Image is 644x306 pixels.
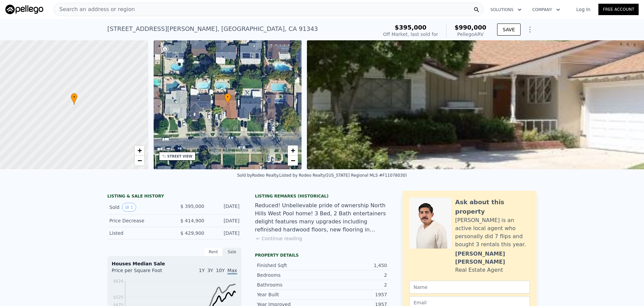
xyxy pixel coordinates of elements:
div: [DATE] [210,230,239,236]
button: View historical data [122,203,136,212]
a: Zoom in [288,145,298,156]
div: Price per Square Foot [112,267,174,278]
span: + [137,146,142,155]
a: Log In [568,6,598,13]
span: $395,000 [395,24,427,31]
div: Listed by Rodeo Realty ([US_STATE] Regional MLS #F11078030) [279,173,407,178]
div: Rent [204,248,223,256]
div: 1,450 [322,262,387,269]
span: Max [227,268,237,274]
span: − [291,156,295,165]
span: $ 414,900 [180,218,204,223]
div: [DATE] [210,203,239,212]
button: Continue reading [255,235,302,242]
div: Ask about this property [455,198,530,216]
div: Sale [223,248,241,256]
span: − [137,156,142,165]
span: 3Y [207,268,213,273]
button: SAVE [497,24,521,36]
input: Name [409,281,530,294]
div: Price Decrease [109,217,169,224]
a: Zoom out [288,156,298,166]
span: 1Y [199,268,205,273]
div: 2 [322,281,387,288]
div: [PERSON_NAME] is an active local agent who personally did 7 flips and bought 3 rentals this year. [455,216,530,249]
span: 10Y [216,268,225,273]
div: 2 [322,272,387,278]
div: [DATE] [210,217,239,224]
div: Houses Median Sale [112,260,237,267]
img: Pellego [5,5,43,14]
div: LISTING & SALE HISTORY [107,193,241,200]
div: Listed [109,230,169,236]
div: Sold by Rodeo Realty . [237,173,279,178]
tspan: $624 [113,279,123,283]
a: Zoom out [135,156,145,166]
span: Search an address or region [54,5,135,13]
span: $ 429,900 [180,230,204,236]
button: Show Options [523,23,537,36]
tspan: $525 [113,295,123,300]
div: Listing Remarks (Historical) [255,193,389,199]
span: $ 395,000 [180,204,204,209]
div: [STREET_ADDRESS][PERSON_NAME] , [GEOGRAPHIC_DATA] , CA 91343 [107,24,318,34]
div: • [71,93,77,105]
div: [PERSON_NAME] [PERSON_NAME] [455,250,530,266]
div: Year Built [257,291,322,298]
div: Property details [255,253,389,258]
div: • [224,93,231,105]
div: STREET VIEW [167,154,193,159]
button: Company [527,4,566,16]
div: Finished Sqft [257,262,322,269]
span: • [71,94,77,100]
button: Solutions [485,4,527,16]
a: Zoom in [135,145,145,156]
a: Free Account [598,4,639,15]
div: Sold [109,203,169,212]
div: Bedrooms [257,272,322,278]
span: $990,000 [454,24,486,31]
div: 1957 [322,291,387,298]
span: + [291,146,295,155]
span: • [224,94,231,100]
div: Pellego ARV [454,31,486,38]
div: Off Market, last sold for [383,31,438,38]
div: Bathrooms [257,281,322,288]
div: Real Estate Agent [455,266,503,274]
div: Reduced! Unbelievable pride of ownership North Hills West Pool home! 3 Bed, 2 Bath entertainers d... [255,202,389,234]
